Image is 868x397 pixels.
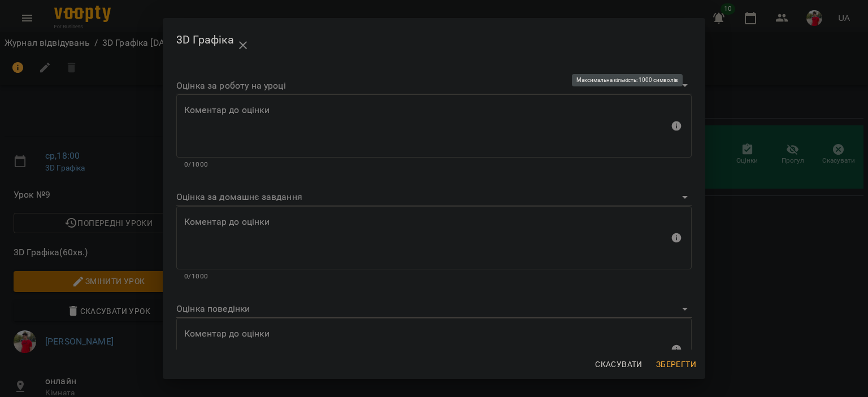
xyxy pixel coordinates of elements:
button: close [229,32,257,59]
button: Зберегти [652,354,701,374]
div: Максимальна кількість: 1000 символів [176,318,692,394]
h2: 3D Графіка [176,27,692,54]
button: Скасувати [591,354,647,374]
p: 0/1000 [184,159,684,171]
span: Скасувати [595,357,643,371]
div: Максимальна кількість: 1000 символів [176,206,692,282]
span: Зберегти [656,357,696,371]
p: 0/1000 [184,271,684,282]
